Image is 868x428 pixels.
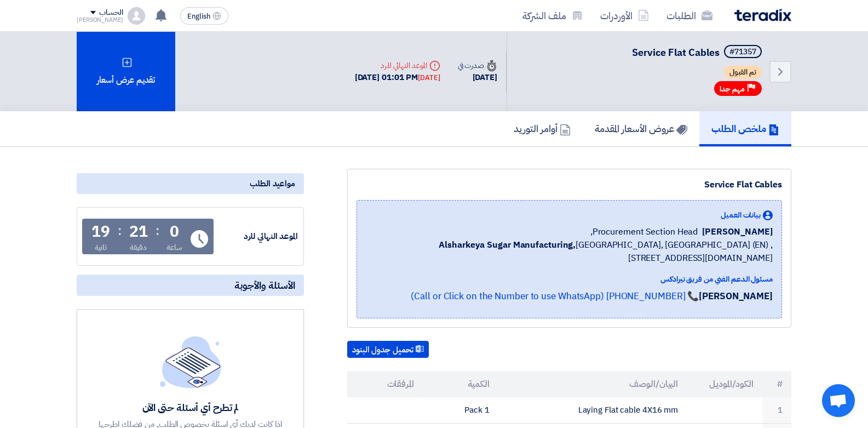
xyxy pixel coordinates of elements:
[160,336,221,387] img: empty_state_list.svg
[595,122,687,135] h5: عروض الأسعار المقدمة
[129,224,148,239] div: 21
[95,242,107,253] div: ثانية
[355,60,440,71] div: الموعد النهائي للرد
[822,384,855,417] div: Open chat
[591,3,658,28] a: الأوردرات
[724,66,762,79] span: تم القبول
[423,371,498,397] th: الكمية
[702,225,773,238] span: [PERSON_NAME]
[118,221,122,241] div: :
[632,45,764,60] h5: Service Flat Cables
[583,111,699,146] a: عروض الأسعار المقدمة
[498,397,687,423] td: Laying Flat cable 4X16 mm
[170,224,179,239] div: 0
[156,221,159,241] div: :
[423,397,498,423] td: 1 Pack
[721,209,761,221] span: بيانات العميل
[729,48,756,56] div: #71357
[357,178,782,191] div: Service Flat Cables
[632,45,720,60] span: Service Flat Cables
[77,173,304,194] div: مواعيد الطلب
[762,397,791,423] td: 1
[216,230,298,243] div: الموعد النهائي للرد
[77,32,175,111] div: تقديم عرض أسعار
[699,289,773,303] strong: [PERSON_NAME]
[498,371,687,397] th: البيان/الوصف
[514,122,571,135] h5: أوامر التوريد
[366,238,773,265] span: [GEOGRAPHIC_DATA], [GEOGRAPHIC_DATA] (EN) ,[STREET_ADDRESS][DOMAIN_NAME]
[97,401,284,414] div: لم تطرح أي أسئلة حتى الآن
[439,238,576,252] b: Alsharkeya Sugar Manufacturing,
[355,71,440,84] div: [DATE] 01:01 PM
[687,371,762,397] th: الكود/الموديل
[418,72,440,83] div: [DATE]
[734,9,791,21] img: Teradix logo
[128,7,145,25] img: profile_test.png
[514,3,591,28] a: ملف الشركة
[347,371,423,397] th: المرفقات
[130,242,147,253] div: دقيقة
[234,279,295,292] span: الأسئلة والأجوبة
[658,3,721,28] a: الطلبات
[347,341,429,358] button: تحميل جدول البنود
[590,225,698,238] span: Procurement Section Head,
[458,71,497,84] div: [DATE]
[699,111,791,146] a: ملخص الطلب
[762,371,791,397] th: #
[187,13,210,20] span: English
[711,122,779,135] h5: ملخص الطلب
[458,60,497,71] div: صدرت في
[77,17,123,23] div: [PERSON_NAME]
[166,242,182,253] div: ساعة
[99,8,123,18] div: الحساب
[91,224,110,239] div: 19
[720,84,745,94] span: مهم جدا
[366,273,773,285] div: مسئول الدعم الفني من فريق تيرادكس
[180,7,228,25] button: English
[502,111,583,146] a: أوامر التوريد
[411,289,699,303] a: 📞 [PHONE_NUMBER] (Call or Click on the Number to use WhatsApp)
